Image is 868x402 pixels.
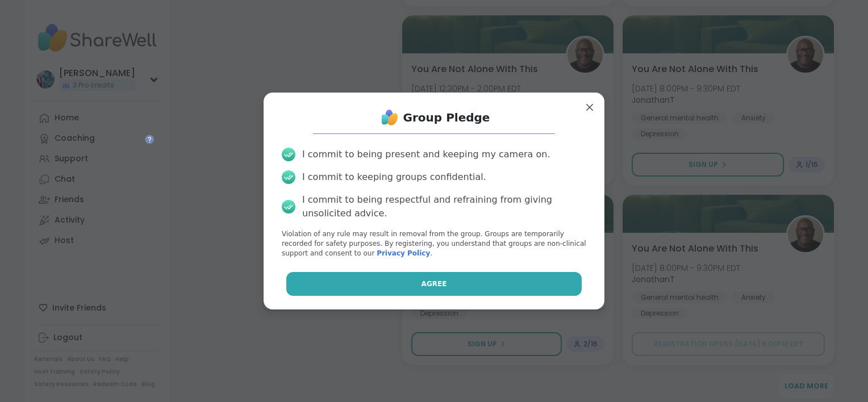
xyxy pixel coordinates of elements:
button: Agree [286,272,582,296]
img: ShareWell Logo [378,106,401,129]
a: Privacy Policy [377,249,430,257]
iframe: Spotlight [145,135,154,144]
div: I commit to being respectful and refraining from giving unsolicited advice. [302,193,586,220]
div: I commit to keeping groups confidential. [302,170,486,184]
div: I commit to being present and keeping my camera on. [302,148,550,161]
p: Violation of any rule may result in removal from the group. Groups are temporarily recorded for s... [282,229,586,258]
h1: Group Pledge [403,110,490,125]
span: Agree [422,279,447,289]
